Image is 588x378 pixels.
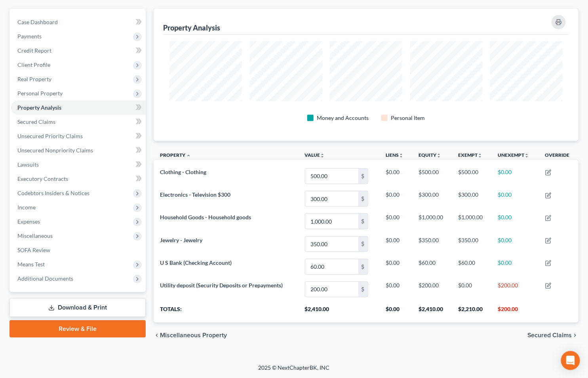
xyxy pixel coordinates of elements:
[160,282,283,289] span: Utility deposit (Security Deposits or Prepayments)
[358,169,368,184] div: $
[17,161,39,168] span: Lawsuits
[160,214,251,220] span: Household Goods - Household goods
[17,190,89,196] span: Codebtors Insiders & Notices
[17,61,50,68] span: Client Profile
[69,364,520,378] div: 2025 © NextChapterBK, INC
[17,218,40,225] span: Expenses
[17,118,55,125] span: Secured Claims
[17,175,68,182] span: Executory Contracts
[160,259,232,266] span: U S Bank (Checking Account)
[412,210,452,233] td: $1,000.00
[160,191,230,198] span: Electronics - Television $300
[380,255,412,278] td: $0.00
[386,152,404,158] a: Liensunfold_more
[320,153,325,158] i: unfold_more
[11,143,146,158] a: Unsecured Nonpriority Claims
[11,44,146,58] a: Credit Report
[305,152,325,158] a: Valueunfold_more
[305,259,358,274] input: 0.00
[452,300,491,323] th: $2,210.00
[399,153,404,158] i: unfold_more
[572,332,578,338] i: chevron_right
[492,233,539,255] td: $0.00
[11,243,146,257] a: SOFA Review
[10,298,146,317] a: Download & Print
[17,104,61,111] span: Property Analysis
[17,147,93,154] span: Unsecured Nonpriority Claims
[498,152,529,158] a: Unexemptunfold_more
[412,300,452,323] th: $2,410.00
[419,152,441,158] a: Equityunfold_more
[358,282,368,297] div: $
[478,153,482,158] i: unfold_more
[17,275,73,282] span: Additional Documents
[561,351,580,370] div: Open Intercom Messenger
[317,114,369,122] div: Money and Accounts
[539,147,579,165] th: Override
[17,133,83,139] span: Unsecured Priority Claims
[11,101,146,115] a: Property Analysis
[11,115,146,129] a: Secured Claims
[160,332,227,338] span: Miscellaneous Property
[436,153,441,158] i: unfold_more
[380,188,412,210] td: $0.00
[492,300,539,323] th: $200.00
[452,165,491,187] td: $500.00
[492,255,539,278] td: $0.00
[380,278,412,300] td: $0.00
[492,165,539,187] td: $0.00
[358,191,368,206] div: $
[11,129,146,143] a: Unsecured Priority Claims
[412,188,452,210] td: $300.00
[391,114,425,122] div: Personal Item
[11,172,146,186] a: Executory Contracts
[412,233,452,255] td: $350.00
[154,332,227,338] button: chevron_left Miscellaneous Property
[412,165,452,187] td: $500.00
[17,261,45,268] span: Means Test
[452,233,491,255] td: $350.00
[492,210,539,233] td: $0.00
[452,188,491,210] td: $300.00
[412,278,452,300] td: $200.00
[380,210,412,233] td: $0.00
[299,300,380,323] th: $2,410.00
[305,214,358,229] input: 0.00
[525,153,529,158] i: unfold_more
[492,278,539,300] td: $200.00
[492,188,539,210] td: $0.00
[458,152,482,158] a: Exemptunfold_more
[358,259,368,274] div: $
[452,210,491,233] td: $1,000.00
[358,214,368,229] div: $
[380,300,412,323] th: $0.00
[10,320,146,338] a: Review & File
[17,232,53,239] span: Miscellaneous
[380,233,412,255] td: $0.00
[17,76,51,82] span: Real Property
[305,237,358,252] input: 0.00
[17,90,63,97] span: Personal Property
[17,47,51,54] span: Credit Report
[17,204,36,211] span: Income
[11,158,146,172] a: Lawsuits
[527,332,572,338] span: Secured Claims
[412,255,452,278] td: $60.00
[305,282,358,297] input: 0.00
[17,19,58,25] span: Case Dashboard
[452,278,491,300] td: $0.00
[17,247,50,253] span: SOFA Review
[452,255,491,278] td: $60.00
[160,169,206,175] span: Clothing - Clothing
[160,237,202,243] span: Jewelry - Jewelry
[154,332,160,338] i: chevron_left
[358,237,368,252] div: $
[305,169,358,184] input: 0.00
[163,23,220,32] div: Property Analysis
[380,165,412,187] td: $0.00
[154,300,298,323] th: Totals:
[305,191,358,206] input: 0.00
[527,332,578,338] button: Secured Claims chevron_right
[160,152,191,158] a: Property expand_less
[186,153,191,158] i: expand_less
